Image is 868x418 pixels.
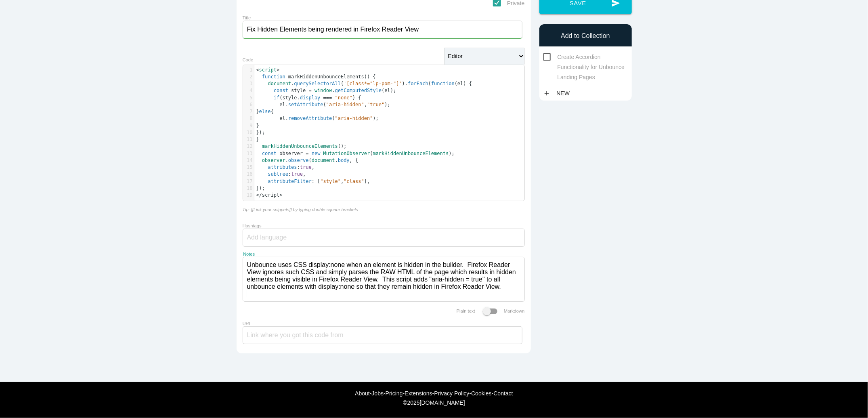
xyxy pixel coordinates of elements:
[471,390,492,397] a: Cookies
[543,86,551,101] i: add
[431,81,455,86] span: function
[338,158,350,163] span: body
[243,115,254,122] div: 8
[335,95,352,101] span: "none"
[291,171,303,177] span: true
[256,74,376,80] span: () {
[259,109,271,114] span: else
[259,67,277,73] span: script
[300,164,312,170] span: true
[323,151,370,156] span: MutationObserver
[291,88,306,93] span: style
[335,88,382,93] span: getComputedStyle
[405,390,432,397] a: Extensions
[256,158,359,163] span: . ( . , {
[268,81,291,86] span: document
[262,151,277,156] span: const
[243,101,254,108] div: 6
[312,151,321,156] span: new
[243,252,255,257] label: Notes
[326,102,364,107] span: "aria-hidden"
[256,185,265,191] span: });
[274,95,279,101] span: if
[256,116,379,121] span: . ( );
[247,229,296,246] input: Add language
[457,81,463,86] span: el
[4,390,864,397] div: - - - - - -
[243,80,254,87] div: 3
[543,32,628,40] h6: Add to Collection
[277,67,279,73] span: >
[268,164,297,170] span: attributes
[256,88,396,93] span: . ( );
[274,88,288,93] span: const
[543,86,574,101] a: addNew
[372,390,384,397] a: Jobs
[344,179,364,184] span: "class"
[314,88,332,93] span: window
[457,309,525,313] label: Plain text Markdown
[262,74,285,80] span: function
[256,102,391,107] span: . ( , );
[288,158,309,163] span: observe
[256,130,265,135] span: });
[256,151,455,156] span: ( );
[243,15,251,20] label: Title
[268,179,311,184] span: attributeFilter
[283,95,297,101] span: style
[279,116,285,121] span: el
[243,129,254,136] div: 10
[543,52,628,62] span: Create Accordion Functionality for Unbounce Landing Pages
[256,123,259,128] span: }
[309,88,312,93] span: =
[408,81,428,86] span: forEach
[323,95,332,101] span: ===
[243,178,254,185] div: 17
[256,143,347,149] span: ();
[243,143,254,150] div: 12
[355,390,370,397] a: About
[243,95,254,101] div: 5
[243,157,254,164] div: 14
[243,164,254,171] div: 15
[300,95,321,101] span: display
[256,192,259,198] span: <
[256,95,361,101] span: ( . ) {
[386,390,403,397] a: Pricing
[243,108,254,115] div: 7
[256,164,315,170] span: : ,
[243,321,252,326] label: URL
[243,326,522,344] input: Link where you got this code from
[259,192,283,198] span: /script>
[320,179,341,184] span: "style"
[243,136,254,143] div: 11
[256,81,472,86] span: . ( ). ( ( ) {
[256,171,306,177] span: : ,
[243,21,522,38] input: What does this code do?
[243,74,254,80] div: 2
[243,192,254,199] div: 19
[256,137,259,142] span: }
[243,171,254,178] div: 16
[256,179,370,184] span: : [ , ],
[306,151,308,156] span: =
[434,390,469,397] a: Privacy Policy
[288,102,323,107] span: setAttribute
[312,158,335,163] span: document
[262,143,338,149] span: markHiddenUnbounceElements
[243,223,262,228] label: Hashtags
[407,399,420,406] span: 2025
[256,109,274,114] span: } {
[279,151,303,156] span: observer
[243,67,254,74] div: 1
[176,399,692,406] div: © [DOMAIN_NAME]
[373,151,449,156] span: markHiddenUnbounceElements
[243,122,254,129] div: 9
[268,171,288,177] span: subtree
[279,102,285,107] span: el
[367,102,384,107] span: "true"
[335,116,373,121] span: "aria-hidden"
[294,81,341,86] span: querySelectorAll
[384,88,390,93] span: el
[493,390,513,397] a: Contact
